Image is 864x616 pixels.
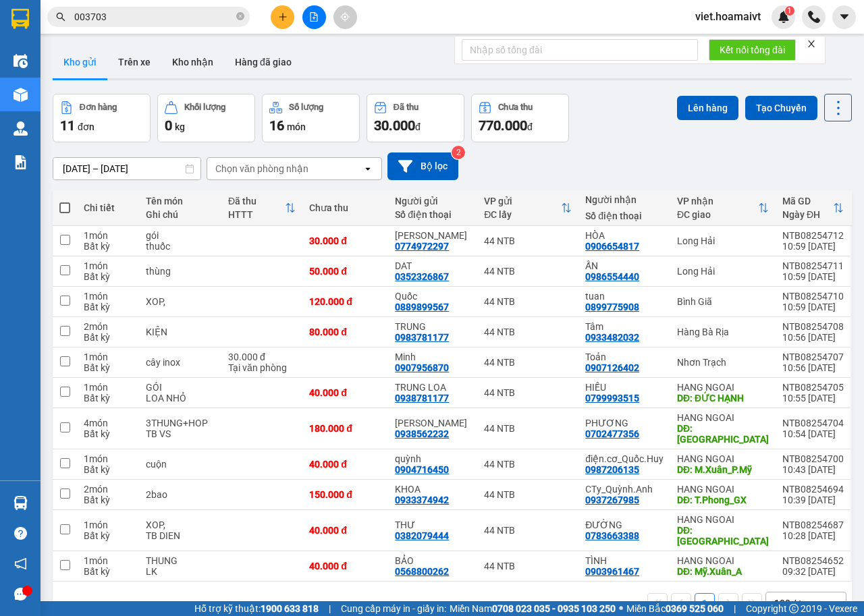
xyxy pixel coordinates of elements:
[309,525,381,536] div: 40.000 đ
[782,291,844,302] div: NTB08254710
[677,196,758,206] div: VP nhận
[452,146,465,159] sup: 2
[677,327,769,337] div: Hàng Bà Rịa
[13,496,28,510] img: warehouse-icon
[146,327,215,337] div: KIỆN
[289,103,323,112] div: Số lượng
[477,190,578,226] th: Toggle SortBy
[808,11,820,23] img: phone-icon
[221,190,302,226] th: Toggle SortBy
[776,190,850,226] th: Toggle SortBy
[684,8,772,25] span: viet.hoamaivt
[782,332,844,343] div: 10:56 [DATE]
[720,43,785,57] span: Kết nối tổng đài
[84,566,132,577] div: Bất kỳ
[484,489,572,500] div: 44 NTB
[395,566,449,577] div: 0568800262
[395,555,470,566] div: BẢO
[53,94,151,142] button: Đơn hàng11đơn
[84,302,132,312] div: Bất kỳ
[146,520,215,530] div: XOP,
[362,163,373,174] svg: open
[585,428,639,439] div: 0702477356
[129,44,223,63] div: 0906654817
[395,196,470,206] div: Người gửi
[677,382,769,393] div: HANG NGOAI
[146,418,215,428] div: 3THUNG+HOP
[13,155,28,169] img: solution-icon
[395,393,449,403] div: 0938781177
[782,362,844,373] div: 10:56 [DATE]
[677,453,769,464] div: HANG NGOAI
[666,603,724,614] strong: 0369 525 060
[11,13,32,27] span: Gửi:
[309,561,381,571] div: 40.000 đ
[807,39,816,49] span: close
[309,489,381,500] div: 150.000 đ
[74,9,234,24] input: Tìm tên, số ĐT hoặc mã đơn
[165,117,172,134] span: 0
[11,28,119,44] div: [PERSON_NAME]
[84,321,132,332] div: 2 món
[84,464,132,475] div: Bất kỳ
[782,230,844,241] div: NTB08254712
[271,5,294,29] button: plus
[395,484,470,495] div: KHOA
[585,352,664,362] div: Toản
[484,266,572,277] div: 44 NTB
[782,393,844,403] div: 10:55 [DATE]
[585,555,664,566] div: TÌNH
[782,520,844,530] div: NTB08254687
[228,362,296,373] div: Tại văn phòng
[585,464,639,475] div: 0987206135
[84,202,132,213] div: Chi tiết
[395,453,470,464] div: quỳnh
[785,6,794,16] sup: 1
[677,96,738,120] button: Lên hàng
[146,566,215,577] div: LK
[782,241,844,252] div: 10:59 [DATE]
[832,5,856,29] button: caret-down
[782,302,844,312] div: 10:59 [DATE]
[395,302,449,312] div: 0889899567
[585,453,664,464] div: điện.cơ_Quốc.Huy
[670,190,776,226] th: Toggle SortBy
[367,94,464,142] button: Đã thu30.000đ
[261,603,319,614] strong: 1900 633 818
[215,162,308,175] div: Chọn văn phòng nhận
[84,453,132,464] div: 1 món
[585,271,639,282] div: 0986554440
[782,271,844,282] div: 10:59 [DATE]
[146,382,215,393] div: GÓI
[161,46,224,78] button: Kho nhận
[585,362,639,373] div: 0907126402
[146,196,215,206] div: Tên món
[184,103,225,112] div: Khối lượng
[302,5,326,29] button: file-add
[395,332,449,343] div: 0983781177
[84,428,132,439] div: Bất kỳ
[395,271,449,282] div: 0352326867
[80,103,117,112] div: Đơn hàng
[53,158,200,179] input: Select a date range.
[395,464,449,475] div: 0904716450
[395,241,449,252] div: 0774972297
[129,13,161,27] span: Nhận:
[782,495,844,505] div: 10:39 [DATE]
[677,266,769,277] div: Long Hải
[129,28,223,44] div: HÒA
[782,453,844,464] div: NTB08254700
[585,382,664,393] div: HIẾU
[329,601,331,616] span: |
[78,121,94,132] span: đơn
[84,530,132,541] div: Bất kỳ
[471,94,569,142] button: Chưa thu770.000đ
[484,459,572,470] div: 44 NTB
[484,327,572,337] div: 44 NTB
[14,527,27,540] span: question-circle
[782,321,844,332] div: NTB08254708
[484,296,572,307] div: 44 NTB
[13,54,28,68] img: warehouse-icon
[585,194,664,205] div: Người nhận
[146,296,215,307] div: XOP,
